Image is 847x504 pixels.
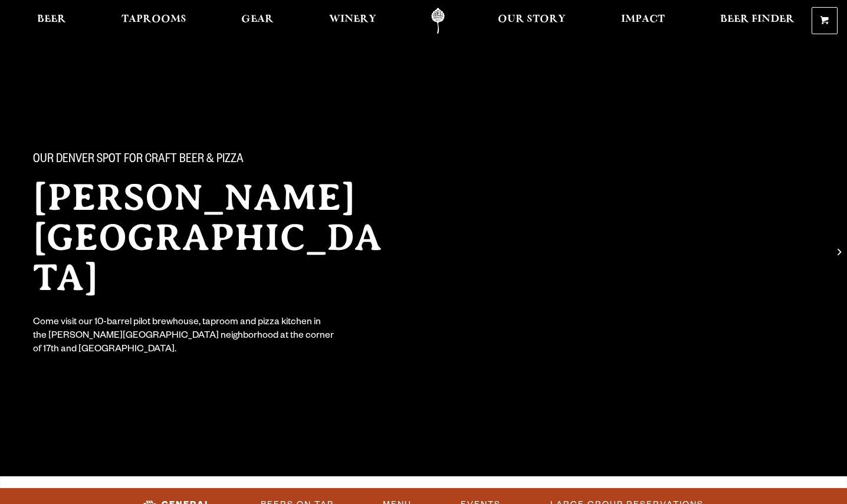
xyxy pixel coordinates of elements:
[29,8,74,34] a: Beer
[33,317,335,357] div: Come visit our 10-barrel pilot brewhouse, taproom and pizza kitchen in the [PERSON_NAME][GEOGRAPH...
[321,8,384,34] a: Winery
[234,8,281,34] a: Gear
[713,8,802,34] a: Beer Finder
[329,15,376,24] span: Winery
[416,8,460,34] a: Odell Home
[241,15,274,24] span: Gear
[498,15,566,24] span: Our Story
[33,177,401,298] h2: [PERSON_NAME][GEOGRAPHIC_DATA]
[490,8,573,34] a: Our Story
[613,8,672,34] a: Impact
[33,153,244,168] span: Our Denver spot for craft beer & pizza
[621,15,665,24] span: Impact
[122,15,186,24] span: Taprooms
[37,15,66,24] span: Beer
[720,15,795,24] span: Beer Finder
[114,8,194,34] a: Taprooms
